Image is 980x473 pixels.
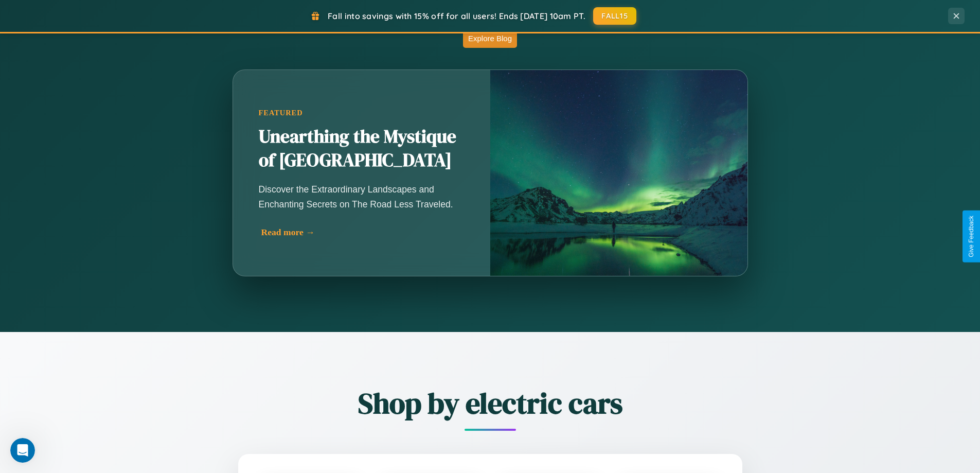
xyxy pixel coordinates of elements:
button: FALL15 [593,7,636,25]
span: Fall into savings with 15% off for all users! Ends [DATE] 10am PT. [328,11,585,21]
h2: Shop by electric cars [182,383,799,423]
div: Featured [259,109,465,117]
p: Discover the Extraordinary Landscapes and Enchanting Secrets on The Road Less Traveled. [259,182,465,211]
h2: Unearthing the Mystique of [GEOGRAPHIC_DATA] [259,125,465,172]
div: Give Feedback [968,216,975,257]
iframe: Intercom live chat [10,438,35,463]
button: Explore Blog [463,29,517,48]
div: Read more → [261,227,467,238]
